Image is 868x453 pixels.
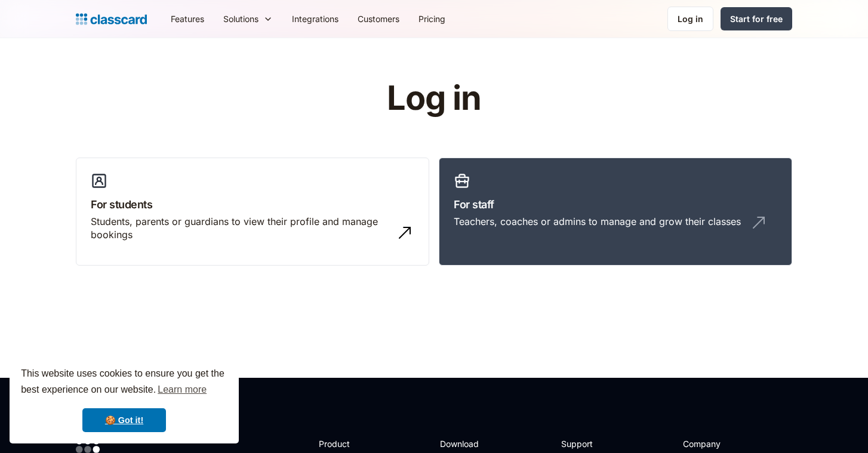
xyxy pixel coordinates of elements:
a: Logo [76,11,147,27]
a: For staffTeachers, coaches or admins to manage and grow their classes [439,158,792,266]
a: Integrations [282,5,348,32]
a: Customers [348,5,409,32]
h2: Support [561,437,610,450]
div: cookieconsent [10,355,239,443]
div: Teachers, coaches or admins to manage and grow their classes [454,215,741,228]
a: Start for free [721,7,792,30]
div: Start for free [730,13,783,25]
a: For studentsStudents, parents or guardians to view their profile and manage bookings [76,158,429,266]
a: Features [161,5,214,32]
a: Pricing [409,5,455,32]
div: Log in [678,13,703,25]
h3: For students [91,196,414,212]
h2: Company [683,437,762,450]
h1: Log in [245,80,624,117]
a: Log in [667,7,713,31]
div: Students, parents or guardians to view their profile and manage bookings [91,215,390,242]
h3: For staff [454,196,777,212]
a: learn more about cookies [156,381,208,399]
span: This website uses cookies to ensure you get the best experience on our website. [21,366,227,399]
div: Solutions [223,13,258,25]
a: dismiss cookie message [82,408,166,432]
div: Solutions [214,5,282,32]
h2: Download [440,437,489,450]
h2: Product [319,437,383,450]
